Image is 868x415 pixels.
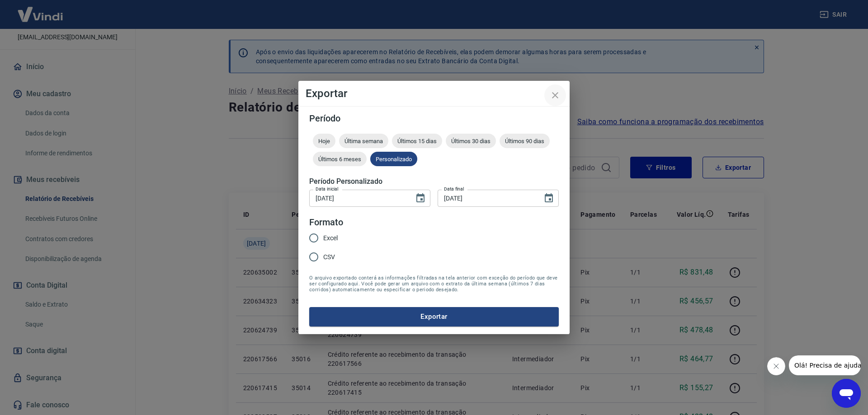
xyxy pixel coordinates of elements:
span: CSV [323,252,335,262]
label: Data inicial [316,186,339,192]
span: Últimos 6 meses [313,156,367,163]
span: Excel [323,233,338,243]
iframe: Fechar mensagem [767,357,785,375]
h5: Período [309,114,559,123]
button: Choose date, selected date is 1 de jan de 2025 [411,189,429,207]
h5: Período Personalizado [309,177,559,186]
span: Últimos 90 dias [500,138,550,145]
div: Últimos 6 meses [313,152,367,166]
span: Última semana [339,138,388,145]
span: Hoje [313,138,335,145]
div: Últimos 30 dias [446,134,496,148]
iframe: Botão para abrir a janela de mensagens [832,379,861,408]
span: O arquivo exportado conterá as informações filtradas na tela anterior com exceção do período que ... [309,275,559,293]
div: Última semana [339,134,388,148]
div: Personalizado [370,152,417,166]
div: Últimos 15 dias [392,134,442,148]
span: Olá! Precisa de ajuda? [5,6,76,14]
input: DD/MM/YYYY [438,190,536,206]
button: Choose date, selected date is 31 de jul de 2025 [540,189,558,207]
div: Últimos 90 dias [500,134,550,148]
span: Últimos 30 dias [446,138,496,145]
span: Personalizado [370,156,417,163]
iframe: Mensagem da empresa [789,355,861,375]
input: DD/MM/YYYY [309,190,408,206]
button: Exportar [309,307,559,326]
div: Hoje [313,134,335,148]
h4: Exportar [306,88,562,99]
label: Data final [444,186,464,192]
legend: Formato [309,216,343,229]
span: Últimos 15 dias [392,138,442,145]
button: close [544,84,566,106]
